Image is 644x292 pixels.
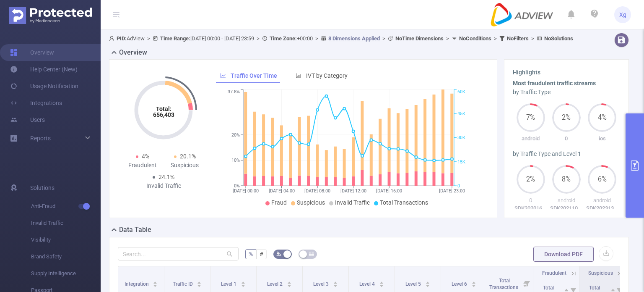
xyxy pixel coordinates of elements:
div: Sort [197,280,202,285]
i: icon: bar-chart [296,73,301,79]
tspan: [DATE] 12:00 [340,188,366,194]
div: Suspicious [164,161,206,170]
tspan: 0% [234,183,240,189]
p: SDK202313090110462qb8fiz3j35eymk [584,204,620,213]
span: > [444,35,452,42]
span: > [313,35,321,42]
i: icon: caret-up [425,280,430,283]
b: No Time Dimensions [395,35,444,42]
span: Integration [125,281,150,287]
span: Supply Intelligence [31,265,101,282]
u: 8 Dimensions Applied [328,35,380,42]
p: android [548,196,584,205]
i: icon: caret-up [197,280,202,283]
tspan: [DATE] 08:00 [304,188,330,194]
span: > [145,35,153,42]
i: icon: user [109,36,117,41]
span: Suspicious [588,270,613,276]
span: Fraud [271,199,287,206]
div: Sort [425,280,430,285]
span: Level 3 [313,281,330,287]
h2: Overview [119,47,147,58]
span: Reports [30,135,51,142]
div: Invalid Traffic [143,182,185,190]
span: Solutions [30,179,55,196]
tspan: 10% [231,158,240,163]
span: Level 5 [405,281,422,287]
div: Fraudulent [121,161,164,170]
i: icon: caret-up [564,287,569,290]
i: icon: caret-up [471,280,476,283]
i: icon: caret-up [241,280,245,283]
p: 0 [548,134,584,143]
span: > [491,35,499,42]
a: Integrations [10,95,62,111]
span: % [249,251,253,258]
b: Most fraudulent traffic streams [513,80,596,87]
i: icon: bg-colors [276,251,281,256]
i: icon: table [309,251,314,256]
span: 7% [517,114,545,121]
span: AdView [DATE] 00:00 - [DATE] 23:59 +00:00 [109,35,573,42]
span: Total Transactions [380,199,428,206]
span: 6% [588,176,616,183]
b: PID: [117,35,127,42]
span: Traffic Over Time [231,72,277,79]
i: icon: caret-down [333,284,338,286]
p: ios [584,134,620,143]
span: Brand Safety [31,248,101,265]
span: 20.1% [180,153,196,160]
div: Sort [241,280,246,285]
span: > [529,35,537,42]
tspan: [DATE] 16:00 [376,188,402,194]
i: icon: caret-down [241,284,245,286]
input: Search... [118,247,239,260]
span: > [380,35,388,42]
span: Xg [619,6,626,23]
span: Fraudulent [542,270,566,276]
div: Sort [153,280,158,285]
i: icon: caret-up [379,280,384,283]
div: by Traffic Type and Level 1 [513,150,620,158]
a: Reports [30,130,51,147]
span: > [254,35,262,42]
i: icon: caret-up [153,280,158,283]
i: icon: caret-down [287,284,291,286]
div: Sort [333,280,338,285]
tspan: 37.8% [228,89,240,95]
tspan: 20% [231,132,240,138]
tspan: 45K [457,111,465,116]
button: Download PDF [533,247,594,262]
i: icon: caret-down [153,284,158,286]
b: No Filters [507,35,529,42]
span: Level 2 [267,281,284,287]
span: 4% [588,114,616,121]
div: Sort [287,280,292,285]
span: Suspicious [297,199,325,206]
i: icon: caret-up [287,280,291,283]
tspan: Total: [156,105,171,112]
b: Time Zone: [270,35,297,42]
tspan: [DATE] 23:00 [439,188,465,194]
span: 2% [517,176,545,183]
span: 8% [552,176,581,183]
span: Visibility [31,231,101,248]
span: Invalid Traffic [31,215,101,231]
h2: Data Table [119,225,151,235]
i: icon: caret-down [425,284,430,286]
i: icon: line-chart [220,73,226,79]
a: Help Center (New) [10,61,78,78]
i: icon: caret-up [333,280,338,283]
p: SDK20201624040232d2vb8f86t81ytp2 [513,204,548,213]
span: 24.1% [158,174,174,180]
span: # [260,251,263,258]
a: Usage Notification [10,78,78,95]
i: icon: caret-up [610,287,615,290]
span: Anti-Fraud [31,198,101,215]
p: android [584,196,620,205]
tspan: 60K [457,89,465,95]
p: 0 [513,196,548,205]
tspan: [DATE] 00:00 [233,188,259,194]
b: No Solutions [544,35,573,42]
tspan: [DATE] 04:00 [269,188,295,194]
